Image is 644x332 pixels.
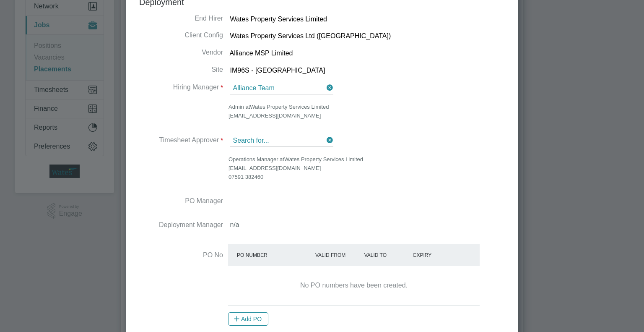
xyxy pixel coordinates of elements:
[230,32,391,39] span: Wates Property Services Ltd ([GEOGRAPHIC_DATA])
[313,248,362,263] div: Valid From
[362,248,411,263] div: Valid To
[139,221,223,230] label: Deployment Manager
[230,15,327,22] span: Wates Property Services Limited
[228,312,268,326] button: Add PO
[229,156,284,162] span: Operations Manager at
[139,65,223,74] label: Site
[139,83,223,92] label: Hiring Manager
[139,197,223,206] label: PO Manager
[139,48,223,57] label: Vendor
[139,251,223,260] label: PO No
[230,67,325,74] span: IM96S - [GEOGRAPHIC_DATA]
[230,50,293,57] span: Alliance MSP Limited
[229,104,250,110] span: Admin at
[139,31,223,40] label: Client Config
[284,156,363,162] span: Wates Property Services Limited
[235,248,313,263] div: PO Number
[236,281,471,290] div: No PO numbers have been created.
[230,221,239,228] span: n/a
[139,14,223,23] label: End Hirer
[139,136,223,145] label: Timesheet Approver
[230,135,333,147] input: Search for...
[229,112,505,120] div: [EMAIL_ADDRESS][DOMAIN_NAME]
[230,83,333,94] input: Search for...
[229,174,263,180] span: 07591 382460
[250,104,329,110] span: Wates Property Services Limited
[229,165,321,171] span: [EMAIL_ADDRESS][DOMAIN_NAME]
[411,248,460,263] div: Expiry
